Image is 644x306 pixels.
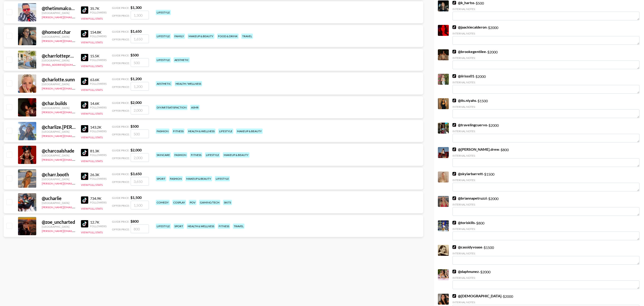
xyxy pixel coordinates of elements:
strong: $ 800 [130,219,139,223]
div: [GEOGRAPHIC_DATA] [42,225,75,228]
div: Followers [90,58,106,62]
img: TikTok [81,196,88,204]
div: Internal Notes: [452,32,639,35]
div: 14.6K [90,101,106,106]
button: View Full Stats [81,64,103,68]
div: Followers [90,201,106,204]
a: [PERSON_NAME][EMAIL_ADDRESS][PERSON_NAME][DOMAIN_NAME] [42,228,131,233]
div: makeup & beauty [223,152,249,158]
div: sport [156,176,166,181]
div: @ zoe_uncharted [42,219,75,225]
div: Internal Notes: [452,252,639,255]
div: @ charlize.[PERSON_NAME] [42,124,75,130]
div: 12.7K [90,220,106,224]
img: TikTok [452,99,456,102]
input: 1,650 [131,34,149,43]
a: @iirisss01 [452,74,474,78]
img: TikTok [81,6,88,14]
img: TikTok [452,270,456,273]
div: - $ 1500 [452,98,639,118]
button: View Full Stats [81,207,103,210]
div: 15.5K [90,54,106,58]
a: @brookegentilee [452,49,486,54]
div: [GEOGRAPHIC_DATA] [42,59,75,62]
img: TikTok [81,173,88,180]
a: [EMAIL_ADDRESS][DOMAIN_NAME] [42,62,88,66]
button: View Full Stats [81,136,103,139]
img: TikTok [81,125,88,132]
div: lifestyle [215,176,230,181]
div: [GEOGRAPHIC_DATA] [42,201,75,205]
div: pov [189,200,196,205]
span: Guide Price: [112,30,130,33]
a: [PERSON_NAME][EMAIL_ADDRESS][DOMAIN_NAME] [42,86,109,90]
strong: $ 1,200 [130,76,142,81]
div: Followers [90,106,106,109]
div: gaming/tech [199,200,220,205]
div: Internal Notes: [452,227,639,231]
div: Followers [90,34,106,38]
div: Internal Notes: [452,154,639,157]
img: TikTok [452,74,456,78]
span: Offer Price: [112,156,130,160]
div: sport [174,224,184,229]
span: Offer Price: [112,61,130,65]
span: Guide Price: [112,6,130,10]
span: Offer Price: [112,14,130,17]
div: fashion [174,152,187,158]
div: health & wellness [187,224,215,229]
div: - $ 1500 [452,171,639,191]
input: 2,000 [131,106,149,114]
div: skincare [156,152,171,158]
div: 734.9K [90,196,106,201]
strong: $ 2,000 [130,148,142,152]
div: aesthetic [156,81,172,86]
input: 1,500 [131,201,149,209]
span: Guide Price: [112,77,130,81]
span: Offer Price: [112,228,130,231]
div: @ homeof.char [42,29,75,35]
div: [GEOGRAPHIC_DATA] [42,82,75,86]
span: Offer Price: [112,109,130,112]
div: fashion [169,176,183,181]
div: cosplay [172,200,186,205]
div: Internal Notes: [452,56,639,60]
input: 500 [131,58,149,67]
div: - $ 2000 [452,196,639,216]
div: aesthetic [174,57,190,63]
button: View Full Stats [81,88,103,92]
input: 1,200 [131,82,149,91]
strong: $ 3,650 [130,171,142,176]
div: - $ 2000 [452,123,639,142]
img: TikTok [452,148,456,151]
div: makeup & beauty [185,176,212,181]
span: Guide Price: [112,149,130,152]
div: @ charcoalshade [42,148,75,154]
div: lifestyle [156,10,171,15]
div: makeup & beauty [188,34,214,39]
img: TikTok [81,54,88,61]
span: Guide Price: [112,196,130,200]
div: fitness [172,129,184,134]
span: Offer Price: [112,85,130,89]
div: - $ 800 [452,147,639,167]
div: asmr [190,105,200,110]
strong: $ 500 [130,53,139,57]
div: 143.2K [90,125,106,129]
div: Internal Notes: [452,105,639,108]
div: Followers [90,177,106,180]
div: Internal Notes: [452,129,639,133]
strong: $ 1,650 [130,29,142,33]
div: fashion [156,129,169,134]
div: travel [233,224,244,229]
div: @ ucharlie [42,195,75,201]
div: [GEOGRAPHIC_DATA] [42,35,75,38]
strong: $ 1,500 [130,195,142,200]
img: TikTok [81,30,88,37]
a: [PERSON_NAME][EMAIL_ADDRESS][DOMAIN_NAME] [42,181,109,185]
span: Guide Price: [112,101,130,105]
div: comedy [156,200,170,205]
div: @ thetimmalcolm [42,5,75,11]
span: Offer Price: [112,180,130,184]
div: Internal Notes: [452,276,639,280]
